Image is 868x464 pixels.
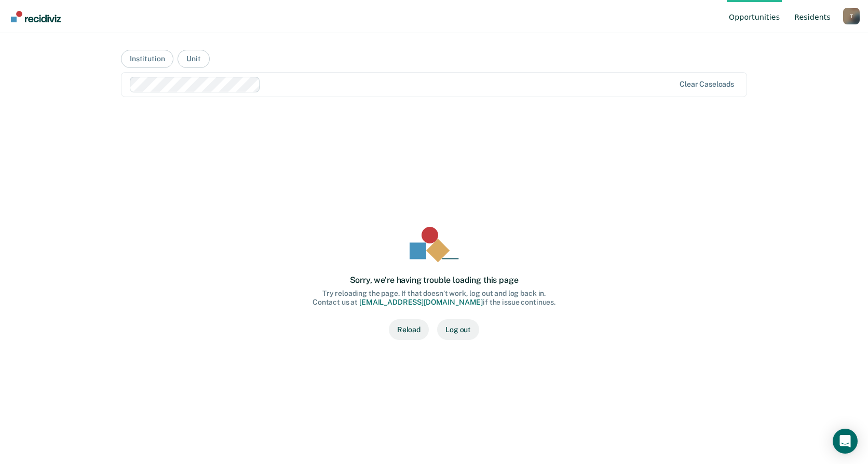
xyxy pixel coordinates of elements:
button: Reload [389,319,429,340]
button: Unit [178,50,209,68]
button: Profile dropdown button [843,8,860,24]
img: Recidiviz [11,11,61,22]
button: Institution [121,50,173,68]
div: Try reloading the page. If that doesn’t work, log out and log back in. Contact us at if the issue... [313,289,555,307]
a: [EMAIL_ADDRESS][DOMAIN_NAME] [359,298,483,306]
button: Log out [437,319,479,340]
div: Clear caseloads [680,80,734,89]
div: T [843,8,860,24]
div: Sorry, we’re having trouble loading this page [350,275,519,285]
div: Open Intercom Messenger [833,429,858,454]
